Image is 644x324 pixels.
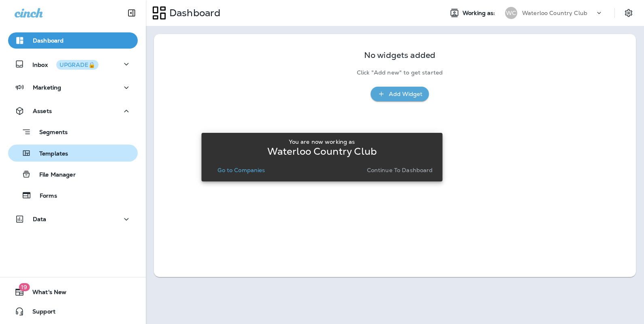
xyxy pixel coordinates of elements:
[267,148,377,155] p: Waterloo Country Club
[24,289,66,298] span: What's New
[218,167,265,173] p: Go to Companies
[364,164,436,176] button: Continue to Dashboard
[8,187,138,204] button: Forms
[621,6,636,20] button: Settings
[8,32,138,49] button: Dashboard
[32,192,57,200] p: Forms
[33,216,47,222] p: Data
[8,123,138,141] button: Segments
[8,284,138,300] button: 19What's New
[522,10,587,16] p: Waterloo Country Club
[33,108,52,114] p: Assets
[214,164,268,176] button: Go to Companies
[120,5,143,21] button: Collapse Sidebar
[8,303,138,320] button: Support
[8,56,138,72] button: InboxUPGRADE🔒
[505,7,517,19] div: WC
[24,308,55,318] span: Support
[166,7,220,19] p: Dashboard
[33,84,61,91] p: Marketing
[31,129,68,137] p: Segments
[8,103,138,119] button: Assets
[60,62,95,68] div: UPGRADE🔒
[19,283,30,291] span: 19
[289,139,355,145] p: You are now working as
[33,37,64,44] p: Dashboard
[8,166,138,183] button: File Manager
[31,150,68,158] p: Templates
[8,79,138,96] button: Marketing
[32,60,98,68] p: Inbox
[8,145,138,162] button: Templates
[56,60,98,70] button: UPGRADE🔒
[31,171,76,179] p: File Manager
[8,211,138,227] button: Data
[463,10,497,17] span: Working as:
[367,167,433,173] p: Continue to Dashboard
